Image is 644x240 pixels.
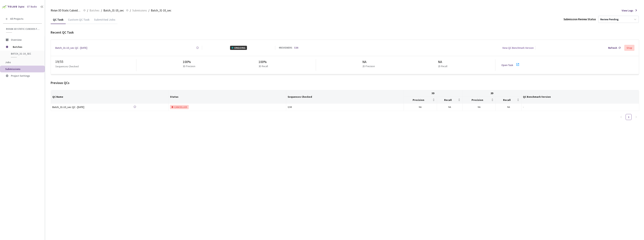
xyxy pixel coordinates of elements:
[626,114,631,120] a: 1
[55,64,79,68] p: Sequences Checked
[633,114,639,120] li: Next Page
[87,8,88,13] li: /
[51,8,81,13] span: Rivian 3D Static Cuboids fixed[2024-25]
[404,90,463,96] th: 3D
[496,103,521,111] td: NA
[523,105,637,109] div: -
[13,43,38,51] span: Batches
[622,8,633,13] span: View Logs
[620,116,622,118] span: left
[230,46,247,50] div: ONGOING
[437,96,463,103] th: Recall
[5,67,20,71] span: Submissions
[618,114,624,120] button: left
[130,8,131,13] li: /
[294,46,298,50] a: Edit
[362,59,376,64] div: NA
[52,105,105,109] div: Batch_31-10_sec QC - [DATE]
[55,46,87,50] a: Batch_31-10_sec QC - [DATE]
[5,61,11,64] span: Jobs
[405,98,432,101] span: Precision
[183,59,197,64] div: 100%
[11,38,22,41] span: Overview
[169,90,286,103] th: Status
[463,103,496,111] td: NA
[404,103,437,111] td: NA
[496,96,521,103] th: Recall
[92,18,117,24] div: Submitted Jobs
[6,27,40,31] span: Rivian 3D Static Cuboids fixed[2024-25]
[132,8,148,12] a: Submissions
[55,59,136,64] div: 19 / 55
[51,30,639,35] div: Recent QC Task
[463,90,521,96] th: 2D
[51,90,169,103] th: QC Name
[438,64,447,68] p: 2D Recall
[563,17,596,22] div: Submission Review Status
[635,116,637,118] span: right
[618,114,624,120] li: Previous Page
[170,105,189,109] div: CANCELLED
[11,74,30,77] span: Project Settings
[10,17,23,20] span: All Projects
[463,96,496,103] th: Precision
[66,18,92,24] div: Custom QC Task
[362,64,375,68] p: 2D Precision
[626,114,632,120] li: 1
[151,8,171,13] span: Batch_31-10_sec
[11,52,39,55] span: Batch_31-10_sec
[502,46,534,50] div: View QC Benchmark Version
[627,46,632,49] div: Stop
[439,98,457,101] span: Recall
[286,90,404,103] th: Sequences Checked
[600,18,618,21] div: Review Pending
[288,105,402,109] div: 0 / 68
[259,64,268,68] p: 3D Recall
[101,8,102,13] li: /
[51,18,66,24] div: QC Task
[132,8,147,13] span: Submissions
[279,46,292,50] div: 4 REVIEWERS
[89,8,100,12] a: Batches
[90,8,99,13] span: Batches
[501,63,513,67] a: Open Task
[633,114,639,120] button: right
[148,8,149,13] li: /
[404,96,437,103] th: Precision
[521,90,639,103] th: QC Benchmark Version
[438,59,449,64] div: NA
[497,98,516,101] span: Recall
[183,64,195,68] p: 3D Precision
[103,8,124,13] span: Batch_31-10_sec
[51,80,639,85] div: Previous QCs
[464,98,491,101] span: Precision
[259,59,269,64] div: 100%
[437,103,463,111] td: NA
[608,46,617,50] div: Refresh
[27,5,37,9] div: GT Studio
